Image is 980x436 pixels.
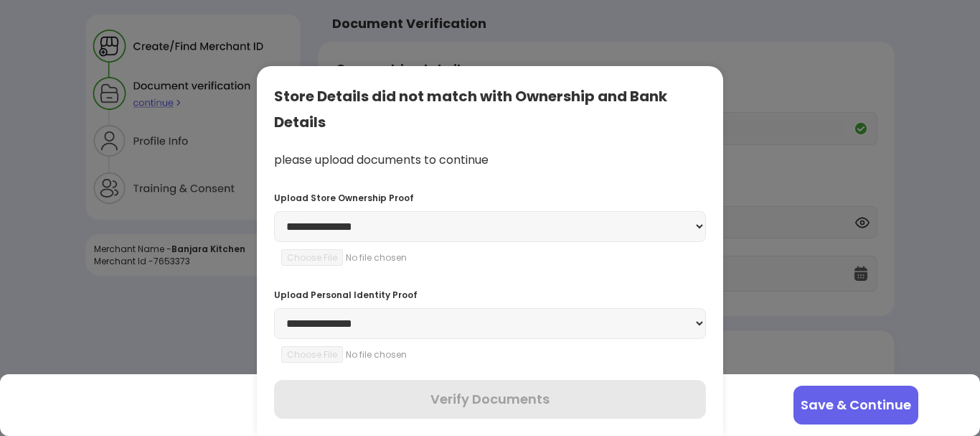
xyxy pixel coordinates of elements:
div: Upload Store Ownership Proof [274,192,706,204]
div: please upload documents to continue [274,152,706,169]
div: Store Details did not match with Ownership and Bank Details [274,83,706,135]
button: Verify Documents [274,380,706,419]
button: Save & Continue [793,386,918,425]
div: Upload Personal Identity Proof [274,289,706,301]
